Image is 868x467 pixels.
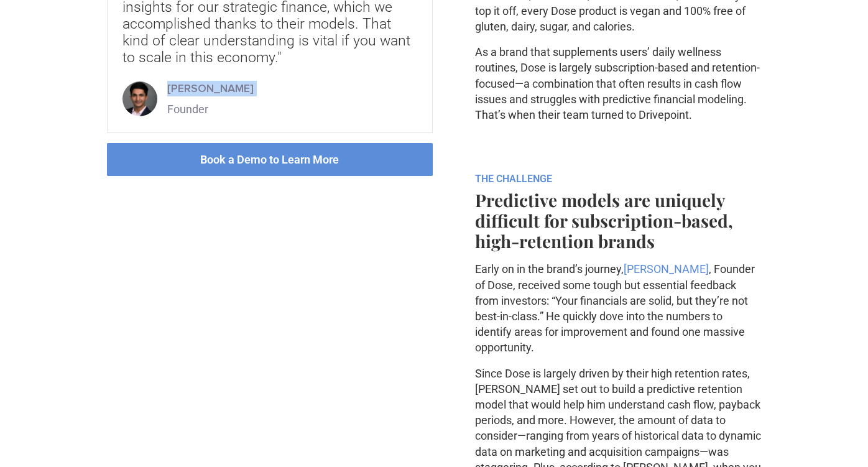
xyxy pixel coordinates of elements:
p: As a brand that supplements users’ daily wellness routines, Dose is largely subscription-based an... [475,44,762,123]
h6: THE CHALLENGE [475,173,762,185]
a: [PERSON_NAME] [624,262,709,275]
a: Book a Demo to Learn More [107,143,433,176]
div: Founder [167,101,254,117]
p: Early on in the brand’s journey, , Founder of Dose, received some tough but essential feedback fr... [475,261,762,355]
p: ‍ [475,132,762,148]
div: [PERSON_NAME] [167,81,254,96]
strong: Predictive models are uniquely difficult for subscription-based, high-retention brands [475,188,733,252]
